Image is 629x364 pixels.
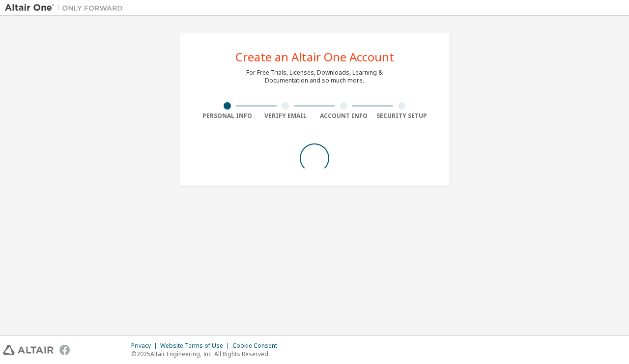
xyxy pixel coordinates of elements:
p: © 2025 Altair Engineering, Inc. All Rights Reserved. [131,350,283,358]
div: Verify Email [257,112,315,120]
img: altair_logo.svg [3,345,54,355]
div: Website Terms of Use [160,342,232,350]
div: For Free Trials, Licenses, Downloads, Learning & Documentation and so much more. [246,69,383,84]
img: facebook.svg [59,345,70,355]
div: Security Setup [373,112,431,120]
div: Account Info [314,112,373,120]
div: Cookie Consent [232,342,283,350]
div: Create an Altair One Account [235,51,394,63]
div: Privacy [131,342,160,350]
img: Altair One [5,3,128,13]
div: Personal Info [198,112,257,120]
